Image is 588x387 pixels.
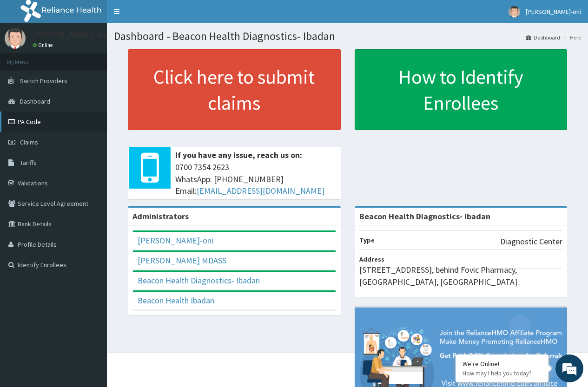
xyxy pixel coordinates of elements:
[509,6,520,18] img: User Image
[33,42,55,48] a: Online
[5,28,26,49] img: User Image
[20,77,67,85] span: Switch Providers
[175,150,302,160] b: If you have any issue, reach us on:
[359,211,490,222] strong: Beacon Health Diagnostics- Ibadan
[20,158,37,167] span: Tariffs
[526,7,581,16] span: [PERSON_NAME]-oni
[138,275,260,286] a: Beacon Health Diagnostics- Ibadan
[462,369,542,377] p: How may I help you today?
[359,264,563,288] p: [STREET_ADDRESS], behind Fovic Pharmacy, [GEOGRAPHIC_DATA], [GEOGRAPHIC_DATA].
[138,295,214,306] a: Beacon Health Ibadan
[20,138,38,146] span: Claims
[114,30,581,42] h1: Dashboard - Beacon Health Diagnostics- Ibadan
[561,33,581,41] li: Here
[197,185,324,196] a: [EMAIL_ADDRESS][DOMAIN_NAME]
[359,255,384,263] b: Address
[526,33,560,41] a: Dashboard
[138,255,226,266] a: [PERSON_NAME] MDASS
[132,211,189,222] b: Administrators
[20,97,50,105] span: Dashboard
[462,360,542,368] div: We're Online!
[138,235,213,246] a: [PERSON_NAME]-oni
[359,236,375,244] b: Type
[128,49,341,130] a: Click here to submit claims
[33,30,107,39] p: [PERSON_NAME]-oni
[500,236,562,248] p: Diagnostic Center
[355,49,568,130] a: How to Identify Enrollees
[175,161,336,197] span: 0700 7354 2623 WhatsApp: [PHONE_NUMBER] Email:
